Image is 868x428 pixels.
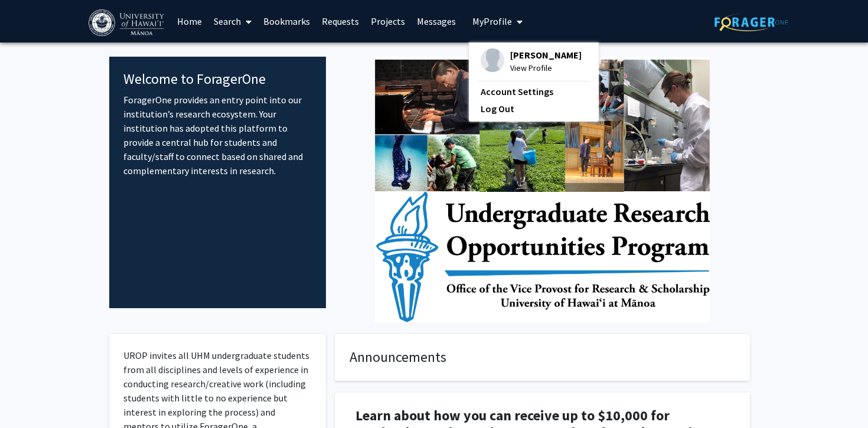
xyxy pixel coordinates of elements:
span: [PERSON_NAME] [510,48,582,61]
h4: Welcome to ForagerOne [123,71,312,88]
span: View Profile [510,61,582,74]
img: ForagerOne Logo [714,13,788,31]
a: Messages [411,1,462,42]
img: Cover Image [375,57,710,322]
a: Requests [316,1,365,42]
a: Projects [365,1,411,42]
h4: Announcements [350,349,735,366]
a: Log Out [481,102,587,116]
a: Home [171,1,208,42]
a: Account Settings [481,84,587,99]
a: Bookmarks [257,1,316,42]
div: Profile Picture[PERSON_NAME]View Profile [481,48,582,74]
span: My Profile [472,15,512,27]
p: ForagerOne provides an entry point into our institution’s research ecosystem. Your institution ha... [123,93,312,178]
img: Profile Picture [481,48,504,72]
img: University of Hawaiʻi at Mānoa Logo [89,9,167,36]
a: Search [208,1,257,42]
iframe: Chat [9,375,50,419]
